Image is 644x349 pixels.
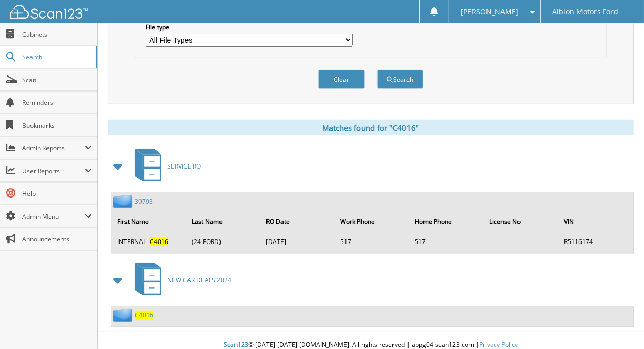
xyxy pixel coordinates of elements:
[113,195,135,208] img: folder2.png
[129,260,231,300] a: NEW CAR DEALS 2024
[22,30,92,39] span: Cabinets
[22,235,92,244] span: Announcements
[410,211,483,232] th: Home Phone
[167,276,231,284] span: NEW CAR DEALS 2024
[377,70,423,89] button: Search
[224,340,248,349] span: Scan123
[135,311,153,320] a: C4016
[410,233,483,250] td: 517
[552,9,618,15] span: Albion Motors Ford
[112,233,185,250] td: INTERNAL -
[167,162,201,171] span: SERVICE RO
[484,211,558,232] th: License No
[484,233,558,250] td: --
[22,144,85,153] span: Admin Reports
[261,211,334,232] th: RO Date
[22,121,92,130] span: Bookmarks
[22,53,90,62] span: Search
[261,233,334,250] td: [DATE]
[22,189,92,198] span: Help
[112,211,185,232] th: First Name
[129,146,201,187] a: SERVICE RO
[335,211,409,232] th: Work Phone
[592,299,644,349] iframe: Chat Widget
[146,23,353,32] label: File type
[186,233,260,250] td: (24-FORD)
[559,233,632,250] td: R5116174
[461,9,519,15] span: [PERSON_NAME]
[135,197,153,206] a: 39793
[318,70,365,89] button: Clear
[186,211,260,232] th: Last Name
[22,98,92,107] span: Reminders
[150,237,168,246] span: C4016
[479,340,518,349] a: Privacy Policy
[22,166,85,175] span: User Reports
[335,233,409,250] td: 517
[113,309,135,322] img: folder2.png
[108,120,634,135] div: Matches found for "C4016"
[559,211,632,232] th: VIN
[22,75,92,84] span: Scan
[22,212,85,221] span: Admin Menu
[10,5,88,19] img: scan123-logo-white.svg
